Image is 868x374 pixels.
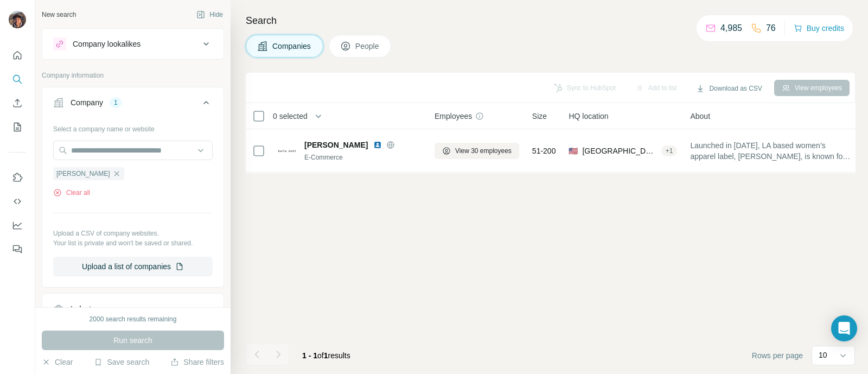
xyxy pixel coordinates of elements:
span: Launched in [DATE], LA based women’s apparel label, [PERSON_NAME], is known for creating ultra-so... [690,140,851,162]
div: 2000 search results remaining [90,314,177,324]
p: 76 [766,22,776,35]
button: Hide [189,7,231,23]
div: Industry [71,303,98,314]
button: Use Surfe on LinkedIn [9,168,26,187]
div: Select a company name or website [53,120,213,134]
img: LinkedIn logo [373,141,382,149]
p: Upload a CSV of company websites. [53,229,213,238]
button: Enrich CSV [9,93,26,113]
div: New search [42,10,76,20]
img: Avatar [9,11,26,28]
div: + 1 [661,146,678,156]
button: Download as CSV [688,80,769,97]
span: [PERSON_NAME] [304,140,368,150]
button: Clear [42,357,73,367]
span: About [690,111,710,122]
span: 1 [324,351,328,360]
p: Company information [42,71,224,80]
span: [GEOGRAPHIC_DATA], [US_STATE] [582,145,656,156]
button: Quick start [9,46,26,65]
span: 51-200 [532,145,556,156]
span: People [355,41,380,52]
span: results [302,351,350,360]
span: 0 selected [273,111,308,122]
span: 1 - 1 [302,351,317,360]
span: Employees [435,111,472,122]
button: Use Surfe API [9,192,26,211]
span: Companies [272,41,312,52]
img: Logo of Bella Dahl [278,149,296,153]
span: Size [532,111,547,122]
button: View 30 employees [435,143,519,159]
div: E-Commerce [304,153,422,162]
span: Rows per page [752,350,803,361]
button: Industry [42,296,224,322]
p: 4,985 [720,22,742,35]
span: HQ location [569,111,608,122]
button: Company lookalikes [42,31,224,57]
h4: Search [246,13,855,28]
button: Upload a list of companies [53,257,213,276]
button: My lists [9,117,26,137]
button: Save search [94,357,149,367]
button: Search [9,69,26,89]
div: Open Intercom Messenger [831,315,857,341]
span: of [317,351,324,360]
p: 10 [819,350,827,360]
button: Dashboard [9,215,26,235]
div: 1 [110,98,122,107]
button: Share filters [170,357,224,367]
span: [PERSON_NAME] [56,169,110,179]
button: Company1 [42,90,224,120]
span: 🇺🇸 [569,145,578,156]
button: Clear all [53,188,90,198]
p: Your list is private and won't be saved or shared. [53,238,213,248]
button: Feedback [9,239,26,259]
div: Company [71,97,103,108]
span: View 30 employees [455,146,512,156]
button: Buy credits [794,21,844,36]
div: Company lookalikes [73,39,141,49]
